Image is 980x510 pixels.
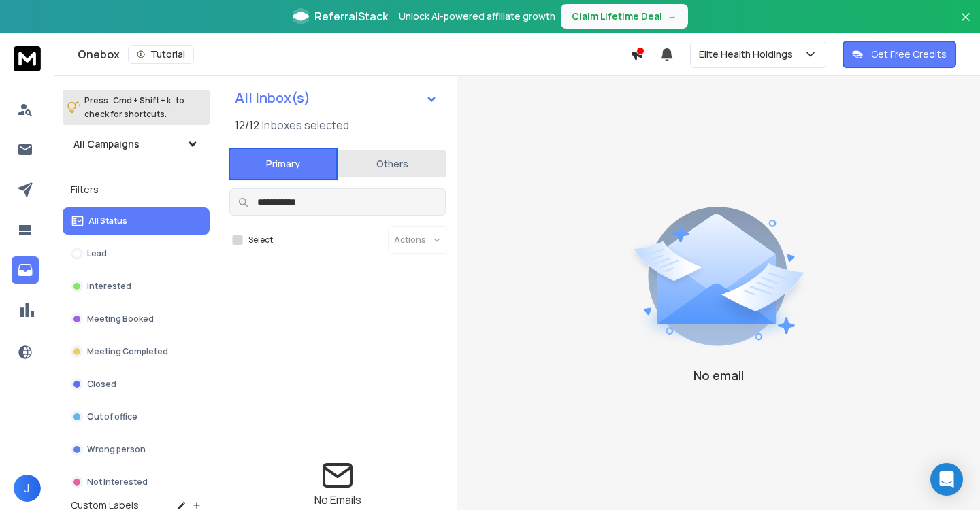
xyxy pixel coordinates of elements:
p: Interested [87,281,131,292]
button: Close banner [957,8,975,41]
button: Interested [63,273,210,300]
button: Primary [229,148,338,180]
p: No email [693,366,744,385]
button: Get Free Credits [843,41,956,68]
button: All Status [63,207,210,235]
button: Others [338,149,446,179]
p: Unlock AI-powered affiliate growth [399,10,555,23]
p: Meeting Completed [87,346,168,357]
button: All Inbox(s) [224,84,448,112]
p: Press to check for shortcuts. [84,94,184,121]
h1: All Inbox(s) [235,91,310,105]
p: Elite Health Holdings [699,48,798,61]
h3: Inboxes selected [262,117,349,133]
p: Closed [87,379,116,390]
button: Wrong person [63,436,210,463]
p: No Emails [314,492,361,508]
button: Tutorial [128,45,194,64]
span: → [668,10,677,23]
p: Get Free Credits [871,48,947,61]
button: J [14,475,41,502]
button: Meeting Completed [63,338,210,365]
button: Claim Lifetime Deal→ [561,4,688,29]
span: ReferralStack [314,8,388,24]
button: All Campaigns [63,131,210,158]
div: Onebox [78,45,630,64]
span: 12 / 12 [235,117,259,133]
span: Cmd + Shift + k [111,92,173,108]
p: Meeting Booked [87,313,154,324]
p: Out of office [87,411,137,422]
p: Not Interested [87,477,148,488]
p: Lead [87,248,107,259]
label: Select [248,235,273,245]
p: Wrong person [87,444,146,455]
p: All Status [88,216,127,226]
button: Lead [63,240,210,267]
button: Meeting Booked [63,305,210,333]
button: Closed [63,371,210,398]
button: Out of office [63,403,210,430]
div: Open Intercom Messenger [930,463,963,496]
h3: Filters [63,180,210,199]
button: Not Interested [63,469,210,496]
h1: All Campaigns [73,137,140,151]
